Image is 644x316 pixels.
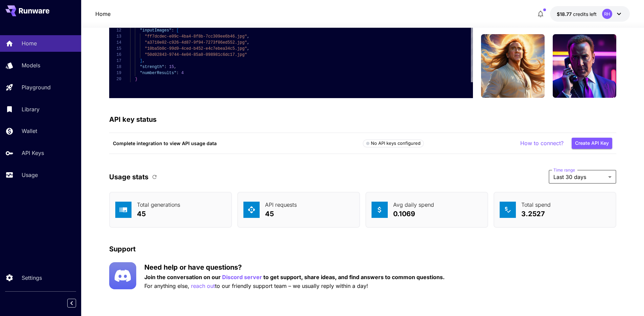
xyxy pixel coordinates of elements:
[135,77,137,82] span: }
[144,282,445,290] p: For anything else, to our friendly support team – we usually reply within a day!
[145,46,247,51] span: "10ba5b0c-99d9-4ced-b452-e4c7ebea34c5.jpg"
[169,65,174,69] span: 15
[265,201,297,209] p: API requests
[553,167,575,173] label: Time range
[22,127,37,135] p: Wallet
[67,299,76,308] button: Collapse sidebar
[22,39,37,47] p: Home
[164,65,166,69] span: :
[140,59,142,63] span: ]
[393,201,434,209] p: Avg daily spend
[366,140,421,147] div: No API keys configured
[72,297,81,309] div: Collapse sidebar
[176,28,178,33] span: [
[109,33,121,40] div: 13
[247,40,249,45] span: ,
[109,244,136,254] p: Support
[109,76,121,82] div: 20
[145,40,247,45] span: "a3710e02-c926-4d87-9f94-7273f06ed552.jpg"
[557,11,573,17] span: $18.77
[95,10,111,18] a: Home
[145,52,247,57] span: "50d02843-9744-4e04-85a0-098981c6dc17.jpg"
[109,64,121,70] div: 18
[22,171,38,179] p: Usage
[22,83,51,91] p: Playground
[109,114,157,125] p: API key status
[521,201,551,209] p: Total spend
[247,34,249,39] span: ,
[520,139,564,148] button: How to connect?
[109,46,121,52] div: 15
[144,262,445,272] p: Need help or have questions?
[22,61,40,69] p: Models
[109,52,121,58] div: 16
[171,28,174,33] span: :
[140,65,164,69] span: "strength"
[137,201,180,209] p: Total generations
[176,71,178,75] span: :
[191,282,215,290] button: reach out
[109,40,121,46] div: 14
[521,209,551,219] p: 3.2527
[22,274,42,282] p: Settings
[602,9,612,19] div: RH
[109,70,121,76] div: 19
[109,58,121,64] div: 17
[222,273,262,281] button: Discord server
[145,34,247,39] span: "ff7dcdec-e09c-4ba4-8f8b-7cc309ee6b46.jpg"
[140,28,171,33] span: "inputImages"
[109,172,148,182] p: Usage stats
[553,173,605,181] span: Last 30 days
[142,59,145,63] span: ,
[113,140,363,147] p: Complete integration to view API usage data
[557,10,597,18] div: $18.7746
[573,11,597,17] span: credits left
[550,6,630,22] button: $18.7746RH
[95,10,111,18] nav: breadcrumb
[553,34,616,98] img: closeup man rwre on the phone, wearing a suit
[22,105,40,113] p: Library
[247,46,249,51] span: ,
[174,65,176,69] span: ,
[137,209,180,219] p: 45
[22,149,44,157] p: API Keys
[109,27,121,33] div: 12
[265,209,297,219] p: 45
[572,138,612,149] button: Create API Key
[181,71,184,75] span: 4
[393,209,434,219] p: 0.1069
[144,273,445,281] p: Join the conversation on our to get support, share ideas, and find answers to common questions.
[140,71,176,75] span: "numberResults"
[481,34,545,98] img: man rwre long hair, enjoying sun and wind` - Style: `Fantasy art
